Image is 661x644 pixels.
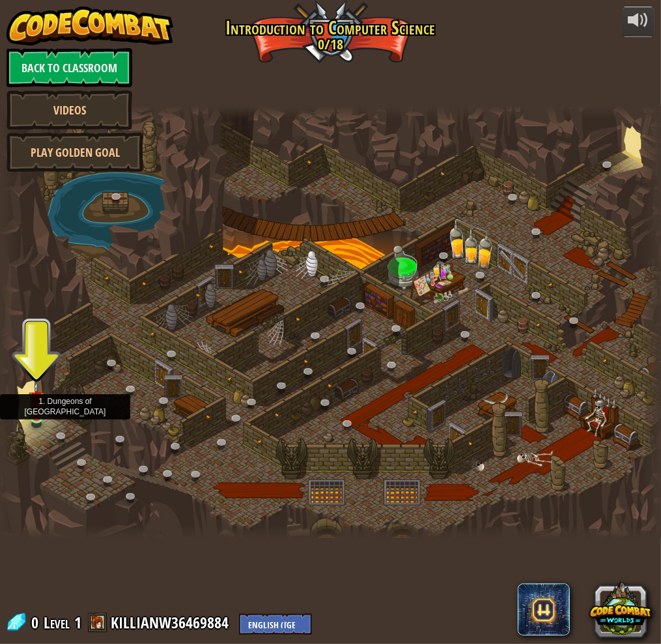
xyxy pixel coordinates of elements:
button: Adjust volume [622,7,654,37]
span: 1 [74,612,81,633]
span: Level [44,612,70,634]
img: CodeCombat - Learn how to code by playing a game [7,7,173,46]
a: Back to Classroom [7,48,132,87]
a: Videos [7,90,132,129]
a: KILLIANW36469884 [111,612,232,633]
span: 0 [31,612,42,633]
a: Play Golden Goal [7,133,143,172]
img: level-banner-unstarted.png [29,381,44,418]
